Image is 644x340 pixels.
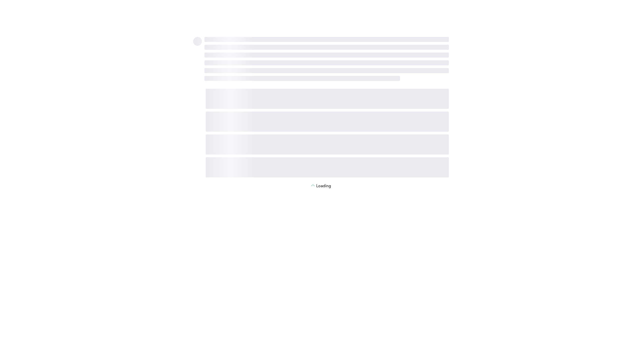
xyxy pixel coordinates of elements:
[204,76,400,81] span: ‌
[316,184,331,188] p: Loading
[206,134,449,155] span: ‌
[206,112,449,132] span: ‌
[204,53,449,58] span: ‌
[204,37,449,42] span: ‌
[193,37,202,46] span: ‌
[204,68,449,73] span: ‌
[204,60,449,65] span: ‌
[204,45,449,50] span: ‌
[206,157,449,177] span: ‌
[206,89,449,109] span: ‌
